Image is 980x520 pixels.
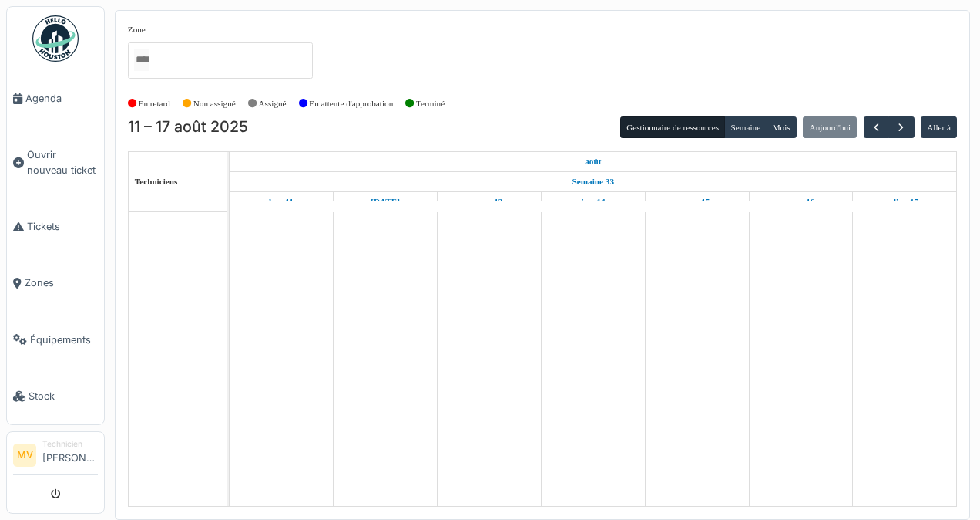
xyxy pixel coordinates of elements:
span: Techniciens [135,177,178,186]
button: Suivant [888,116,914,139]
a: Semaine 33 [569,172,618,191]
a: Ouvrir nouveau ticket [7,127,104,198]
a: 14 août 2025 [577,192,609,211]
a: Agenda [7,70,104,127]
a: Équipements [7,312,104,368]
h2: 11 – 17 août 2025 [128,118,248,137]
a: 12 août 2025 [367,192,404,211]
span: Équipements [30,333,98,347]
a: 13 août 2025 [472,192,506,211]
a: 16 août 2025 [783,192,818,211]
label: Assigné [259,97,287,110]
span: Zones [25,275,98,290]
a: MV Technicien[PERSON_NAME] [13,438,98,475]
label: En attente d'approbation [309,97,393,110]
button: Aller à [921,116,957,138]
li: [PERSON_NAME] [42,438,98,471]
span: Stock [29,389,98,404]
button: Gestionnaire de ressources [620,116,725,138]
label: En retard [139,97,170,110]
a: 11 août 2025 [265,192,297,211]
a: 17 août 2025 [888,192,922,211]
label: Zone [128,23,146,36]
a: Stock [7,368,104,424]
div: Technicien [42,438,98,450]
span: Tickets [27,219,98,234]
a: Zones [7,255,104,311]
span: Agenda [25,91,98,106]
button: Précédent [864,116,889,139]
button: Mois [766,116,797,138]
a: Tickets [7,198,104,255]
li: MV [13,444,36,467]
input: Tous [134,49,149,71]
span: Ouvrir nouveau ticket [27,147,98,177]
label: Non assigné [193,97,236,110]
img: Badge_color-CXgf-gQk.svg [32,15,79,62]
button: Semaine [724,116,767,138]
a: 11 août 2025 [581,152,605,171]
label: Terminé [416,97,445,110]
a: 15 août 2025 [680,192,714,211]
button: Aujourd'hui [803,116,857,138]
